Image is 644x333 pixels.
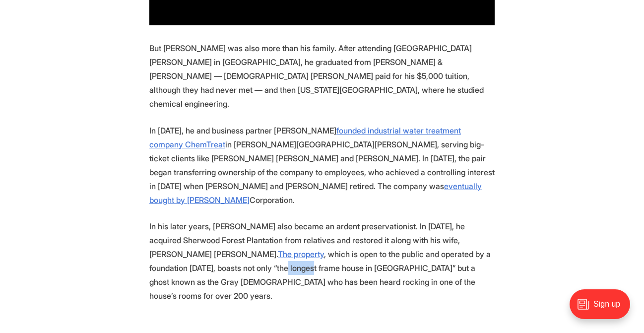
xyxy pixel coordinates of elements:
[149,124,495,207] p: In [DATE], he and business partner [PERSON_NAME] in [PERSON_NAME][GEOGRAPHIC_DATA][PERSON_NAME], ...
[149,219,495,303] p: In his later years, [PERSON_NAME] also became an ardent preservationist. In [DATE], he acquired S...
[149,126,461,149] a: founded industrial water treatment company ChemTreat
[149,181,482,205] a: eventually bought by [PERSON_NAME]
[149,41,495,111] p: But [PERSON_NAME] was also more than his family. After attending [GEOGRAPHIC_DATA][PERSON_NAME] i...
[561,284,644,333] iframe: portal-trigger
[278,249,324,259] a: The property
